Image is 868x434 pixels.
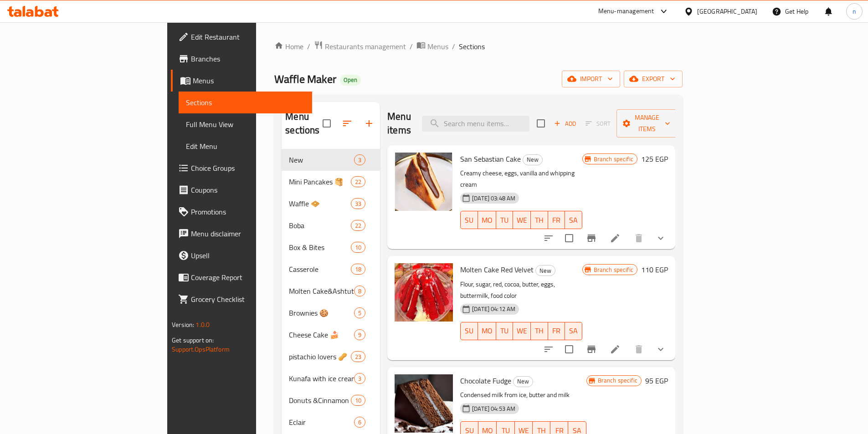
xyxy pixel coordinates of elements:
[460,374,511,388] span: Chocolate Fudge
[340,75,361,86] div: Open
[325,41,406,52] span: Restaurants management
[354,374,365,383] span: 3
[354,331,365,339] span: 9
[354,307,365,318] div: items
[186,97,305,108] span: Sections
[354,156,365,164] span: 3
[351,242,365,253] div: items
[282,368,380,389] div: Kunafa with ice cream 🍨3
[191,206,305,217] span: Promotions
[351,352,365,361] span: 23
[179,92,312,113] a: Sections
[616,109,678,138] button: Manage items
[482,214,493,227] span: MO
[351,243,365,252] span: 10
[171,48,312,70] a: Branches
[459,41,485,52] span: Sections
[289,395,351,406] span: Donuts &Cinnamon roll
[351,199,365,208] span: 33
[538,338,560,360] button: sort-choices
[191,250,305,261] span: Upsell
[351,178,365,186] span: 22
[517,214,527,227] span: WE
[289,264,351,275] div: Casserole
[523,154,543,165] div: New
[179,135,312,157] a: Edit Menu
[535,265,555,276] div: New
[171,201,312,223] a: Promotions
[289,242,351,253] span: Box & Bites
[628,338,650,360] button: delete
[655,344,666,355] svg: Show Choices
[610,233,621,244] a: Edit menu item
[624,112,670,135] span: Manage items
[853,6,856,16] span: n
[513,211,531,229] button: WE
[460,322,478,340] button: SU
[289,154,354,165] span: New
[580,338,602,360] button: Branch-specific-item
[641,153,668,165] h6: 125 EGP
[336,112,358,134] span: Sort sections
[478,322,496,340] button: MO
[172,334,214,346] span: Get support on:
[171,70,312,92] a: Menus
[172,343,230,355] a: Support.OpsPlatform
[422,116,529,132] input: search
[550,117,580,131] span: Add item
[282,346,380,368] div: pistachio lovers 🥜23
[289,417,354,428] span: Eclair
[171,266,312,288] a: Coverage Report
[186,119,305,130] span: Full Menu View
[354,309,365,317] span: 5
[534,324,544,337] span: TH
[358,112,380,134] button: Add section
[460,152,521,166] span: San Sebastian Cake
[562,71,620,87] button: import
[351,221,365,230] span: 22
[289,198,351,209] span: Waffle 🧇
[548,322,565,340] button: FR
[460,263,534,276] span: Molten Cake Red Velvet
[191,31,305,42] span: Edit Restaurant
[282,389,380,411] div: Donuts &Cinnamon roll10
[289,220,351,231] span: Boba
[191,184,305,195] span: Coupons
[531,114,550,133] span: Select section
[171,223,312,245] a: Menu disclaimer
[282,193,380,214] div: Waffle 🧇33
[468,194,519,203] span: [DATE] 03:48 AM
[536,266,555,276] span: New
[513,322,531,340] button: WE
[354,373,365,384] div: items
[351,265,365,274] span: 18
[523,154,542,165] span: New
[565,322,582,340] button: SA
[538,227,560,249] button: sort-choices
[289,307,354,318] span: Brownies 🍪
[500,324,510,337] span: TU
[191,53,305,64] span: Branches
[282,258,380,280] div: Casserole18
[354,418,365,427] span: 6
[179,113,312,135] a: Full Menu View
[655,233,666,244] svg: Show Choices
[550,117,580,131] button: Add
[351,395,365,406] div: items
[282,171,380,193] div: Mini Pancakes 🥞22
[697,6,757,16] div: [GEOGRAPHIC_DATA]
[195,319,210,331] span: 1.0.0
[282,149,380,171] div: New3
[496,322,514,340] button: TU
[289,286,354,296] span: Molten Cake&Ashtuta🥮
[468,404,519,413] span: [DATE] 04:53 AM
[650,227,672,249] button: show more
[351,220,365,231] div: items
[171,245,312,266] a: Upsell
[354,287,365,296] span: 8
[282,280,380,302] div: Molten Cake&Ashtuta🥮8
